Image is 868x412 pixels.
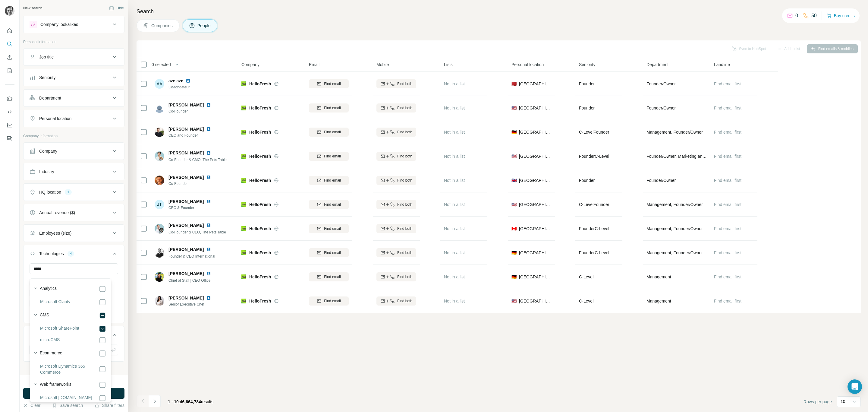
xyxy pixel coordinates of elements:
[5,52,14,63] button: Enrich CSV
[241,106,246,110] img: Logo of HelloFresh
[714,81,741,86] span: Find email first
[324,178,341,183] span: Find email
[397,202,412,207] span: Find both
[714,299,741,303] span: Find email first
[646,250,703,256] span: Management, Founder/Owner
[39,148,57,154] div: Company
[24,111,124,126] button: Personal location
[324,298,341,304] span: Find email
[376,152,416,161] button: Find both
[40,381,71,388] label: Web frameworks
[155,127,164,137] img: Avatar
[168,78,183,84] span: aze aze
[376,79,416,88] button: Find both
[444,250,465,255] span: Not in a list
[168,399,213,404] span: results
[23,133,124,139] p: Company information
[324,154,341,159] span: Find email
[168,109,218,114] span: Co-Founder
[39,95,61,101] div: Department
[182,399,201,404] span: 6,664,784
[519,177,551,183] span: [GEOGRAPHIC_DATA]
[206,296,211,300] img: LinkedIn logo
[444,106,465,110] span: Not in a list
[168,246,204,252] span: [PERSON_NAME]
[324,129,341,135] span: Find email
[241,274,246,279] img: Logo of HelloFresh
[309,176,349,185] button: Find email
[168,399,179,404] span: 1 - 10
[39,54,54,60] div: Job title
[65,189,72,195] div: 1
[519,250,551,256] span: [GEOGRAPHIC_DATA]
[397,129,412,135] span: Find both
[24,91,124,105] button: Department
[444,202,465,207] span: Not in a list
[155,79,164,89] div: AA
[579,250,609,255] span: Founder C-Level
[714,62,730,68] span: Landline
[39,251,64,257] div: Technologies
[714,250,741,255] span: Find email first
[579,106,595,110] span: Founder
[5,39,14,49] button: Search
[186,78,190,83] img: LinkedIn logo
[646,226,703,232] span: Management, Founder/Owner
[241,202,246,207] img: Logo of HelloFresh
[579,154,609,159] span: Founder C-Level
[249,177,271,183] span: HelloFresh
[646,129,703,135] span: Management, Founder/Owner
[309,103,349,113] button: Find email
[249,250,271,256] span: HelloFresh
[168,158,227,162] span: Co-Founder & CMO, The Pets Table
[376,62,389,68] span: Mobile
[23,388,124,399] button: Run search
[249,274,271,280] span: HelloFresh
[241,154,246,159] img: Logo of HelloFresh
[206,175,211,180] img: LinkedIn logo
[23,402,40,408] button: Clear
[168,254,215,258] span: Founder & CEO International
[168,126,204,132] span: [PERSON_NAME]
[376,296,416,306] button: Find both
[444,226,465,231] span: Not in a list
[309,128,349,137] button: Find email
[40,350,62,357] label: Ecommerce
[206,271,211,276] img: LinkedIn logo
[519,105,551,111] span: [GEOGRAPHIC_DATA]
[511,153,517,159] span: 🇺🇸
[646,274,671,280] span: Management
[24,50,124,64] button: Job title
[40,337,60,344] label: microCMS
[23,5,42,11] div: New search
[241,62,259,68] span: Company
[444,178,465,183] span: Not in a list
[376,200,416,209] button: Find both
[152,62,171,68] span: 0 selected
[376,103,416,113] button: Find both
[714,106,741,110] span: Find email first
[646,201,703,208] span: Management, Founder/Owner
[24,185,124,199] button: HQ location1
[249,226,271,232] span: HelloFresh
[168,174,204,180] span: [PERSON_NAME]
[168,198,204,204] span: [PERSON_NAME]
[168,271,204,277] span: [PERSON_NAME]
[39,74,55,81] div: Seniority
[646,298,671,304] span: Management
[848,379,862,394] div: Open Intercom Messenger
[519,298,551,304] span: [GEOGRAPHIC_DATA]
[155,151,164,161] img: Avatar
[795,12,798,19] p: 0
[179,399,182,404] span: of
[646,153,707,159] span: Founder/Owner, Marketing and Advertising, Management
[241,130,246,135] img: Logo of HelloFresh
[309,152,349,161] button: Find email
[511,226,517,232] span: 🇨🇦
[168,181,218,186] span: Co-Founder
[511,129,517,135] span: 🇩🇪
[376,224,416,233] button: Find both
[646,62,668,68] span: Department
[24,205,124,220] button: Annual revenue ($)
[168,150,204,156] span: [PERSON_NAME]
